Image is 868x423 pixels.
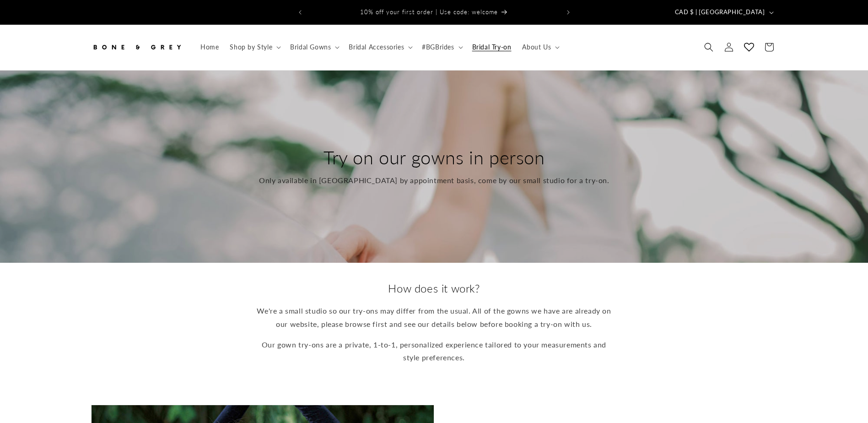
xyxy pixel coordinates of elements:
span: CAD $ | [GEOGRAPHIC_DATA] [675,8,765,17]
summary: Bridal Accessories [343,38,416,57]
span: Home [200,43,219,51]
button: Previous announcement [290,4,310,21]
p: We're a small studio so our try-ons may differ from the usual. All of the gowns we have are alrea... [256,304,613,331]
summary: Shop by Style [224,38,285,57]
h2: Try on our gowns in person [259,146,609,169]
span: Bridal Try-on [472,43,512,51]
p: Our gown try-ons are a private, 1-to-1, personalized experience tailored to your measurements and... [256,338,613,365]
a: Bone and Grey Bridal [87,34,186,61]
h2: How does it work? [256,281,613,295]
span: 10% off your first order | Use code: welcome [360,8,498,16]
a: Home [195,38,224,57]
span: #BGBrides [422,43,454,51]
p: Only available in [GEOGRAPHIC_DATA] by appointment basis, come by our small studio for a try-on. [259,174,609,187]
span: Bridal Accessories [349,43,404,51]
a: Bridal Try-on [467,38,517,57]
span: Bridal Gowns [290,43,331,51]
button: CAD $ | [GEOGRAPHIC_DATA] [669,4,777,21]
summary: Bridal Gowns [285,38,343,57]
button: Next announcement [558,4,578,21]
summary: Search [699,37,719,57]
summary: #BGBrides [416,38,466,57]
span: Shop by Style [230,43,272,51]
span: About Us [522,43,551,51]
img: Bone and Grey Bridal [91,37,183,57]
summary: About Us [517,38,563,57]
